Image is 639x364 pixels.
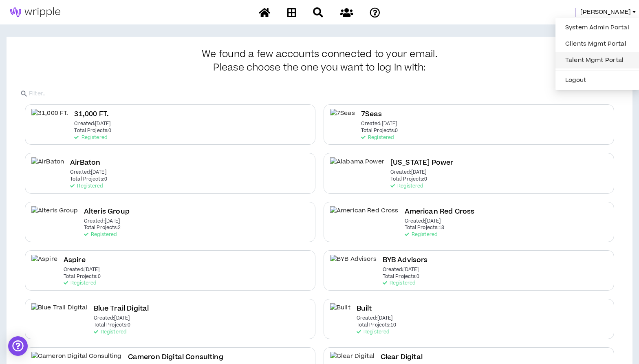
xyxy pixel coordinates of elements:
[383,255,428,266] h2: BYB Advisors
[330,206,399,225] img: American Red Cross
[84,225,121,231] p: Total Projects: 2
[64,280,96,286] p: Registered
[361,109,382,120] h2: 7Seas
[390,176,427,182] p: Total Projects: 0
[560,38,634,50] a: Clients Mgmt Portal
[357,315,393,321] p: Created: [DATE]
[381,352,423,363] h2: Clear Digital
[390,170,427,175] p: Created: [DATE]
[94,329,126,335] p: Registered
[357,303,372,314] h2: Built
[383,280,415,286] p: Registered
[330,303,350,322] img: Built
[390,183,423,189] p: Registered
[70,176,107,182] p: Total Projects: 0
[357,329,389,335] p: Registered
[405,218,441,224] p: Created: [DATE]
[31,157,64,176] img: AirBaton
[8,336,28,356] div: Open Intercom Messenger
[94,303,149,314] h2: Blue Trail Digital
[29,88,618,100] input: Filter..
[84,206,130,217] h2: Alteris Group
[361,121,397,127] p: Created: [DATE]
[213,62,425,74] span: Please choose the one you want to log in with:
[74,121,110,127] p: Created: [DATE]
[64,255,86,266] h2: Aspire
[361,135,394,141] p: Registered
[31,303,88,322] img: Blue Trail Digital
[405,225,445,231] p: Total Projects: 18
[361,128,398,134] p: Total Projects: 0
[330,255,377,273] img: BYB Advisors
[560,54,634,66] a: Talent Mgmt Portal
[31,206,78,225] img: Alteris Group
[580,8,631,17] span: [PERSON_NAME]
[560,74,634,86] button: Logout
[330,109,355,127] img: 7Seas
[64,267,100,273] p: Created: [DATE]
[383,267,419,273] p: Created: [DATE]
[84,218,120,224] p: Created: [DATE]
[70,157,100,168] h2: AirBaton
[330,157,384,176] img: Alabama Power
[31,109,68,127] img: 31,000 FT.
[405,206,475,217] h2: American Red Cross
[560,22,634,34] a: System Admin Portal
[21,49,618,73] h3: We found a few accounts connected to your email.
[128,352,223,363] h2: Cameron Digital Consulting
[70,183,103,189] p: Registered
[64,274,101,280] p: Total Projects: 0
[94,315,130,321] p: Created: [DATE]
[74,109,109,120] h2: 31,000 FT.
[74,128,111,134] p: Total Projects: 0
[31,255,57,273] img: Aspire
[390,157,454,168] h2: [US_STATE] Power
[405,232,437,238] p: Registered
[70,170,106,175] p: Created: [DATE]
[383,274,420,280] p: Total Projects: 0
[84,232,117,238] p: Registered
[74,135,107,141] p: Registered
[357,322,397,328] p: Total Projects: 10
[94,322,131,328] p: Total Projects: 0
